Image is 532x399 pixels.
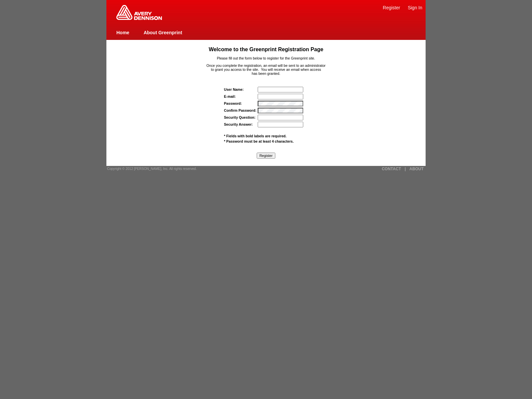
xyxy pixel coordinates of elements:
[405,167,406,171] a: |
[409,167,424,171] a: ABOUT
[224,94,236,98] label: E-mail:
[408,5,422,10] a: Sign In
[119,56,413,60] p: Please fill out the form below to register for the Greenprint site.
[224,101,242,105] label: Password:
[224,122,253,126] label: Security Answer:
[257,153,275,159] input: Register
[107,167,197,171] span: Copyright © 2012 [PERSON_NAME], Inc. All rights reserved.
[144,30,182,35] a: About Greenprint
[224,87,244,91] strong: User Name:
[224,134,287,138] span: * Fields with bold labels are required.
[116,17,162,21] a: Greenprint
[119,64,413,75] p: Once you complete the registration, an email will be sent to an administrator to grant you access...
[383,5,400,10] a: Register
[119,47,413,53] h1: Welcome to the Greenprint Registration Page
[116,5,162,20] img: Home
[224,108,257,112] label: Confirm Password:
[116,30,129,35] a: Home
[224,139,294,143] span: * Password must be at least 4 characters.
[382,167,401,171] a: CONTACT
[224,115,256,119] label: Security Question:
